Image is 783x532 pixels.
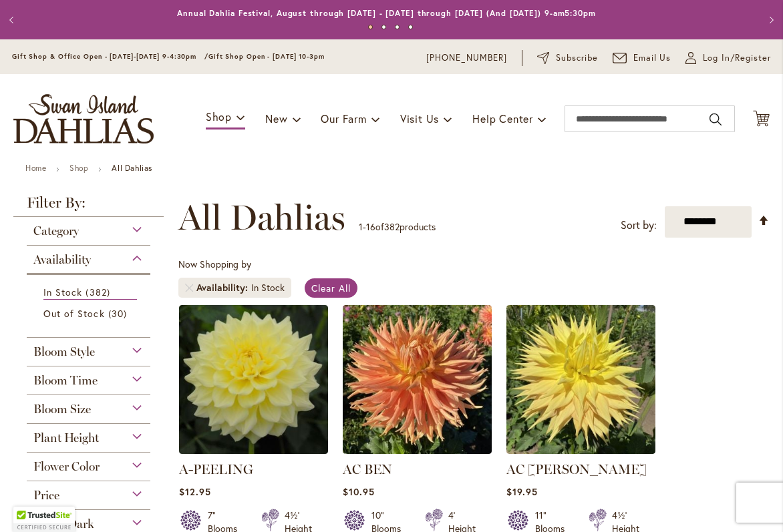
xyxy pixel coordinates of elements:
span: $19.95 [506,485,538,498]
a: Remove Availability In Stock [185,284,193,292]
a: Subscribe [537,51,598,65]
span: Flower Color [33,459,100,474]
span: 382 [384,220,400,233]
a: A-Peeling [179,444,328,457]
button: 4 of 4 [408,25,413,29]
a: Annual Dahlia Festival, August through [DATE] - [DATE] through [DATE] (And [DATE]) 9-am5:30pm [177,8,596,18]
img: AC Jeri [506,305,655,454]
a: Log In/Register [685,51,771,65]
span: Help Center [472,111,533,125]
span: Gift Shop Open - [DATE] 10-3pm [208,52,325,61]
a: AC [PERSON_NAME] [506,461,647,477]
span: Category [33,224,79,238]
p: - of products [359,216,436,238]
span: 16 [366,220,375,233]
a: In Stock 382 [43,285,137,300]
span: All Dahlias [178,198,345,238]
label: Sort by: [621,213,657,238]
button: Next [756,7,783,33]
span: Our Farm [321,111,366,125]
a: AC BEN [343,461,392,477]
a: A-PEELING [179,461,253,477]
span: $10.95 [343,485,375,498]
a: [PHONE_NUMBER] [426,51,507,65]
iframe: Launch Accessibility Center [10,485,47,522]
span: Subscribe [556,51,598,65]
span: Plant Height [33,431,99,445]
a: AC Jeri [506,444,655,457]
span: In Stock [43,286,82,298]
span: 30 [108,306,130,320]
span: Clear All [311,282,351,294]
a: Shop [69,163,88,173]
span: Log In/Register [703,51,771,65]
span: Availability [33,252,91,267]
span: Bloom Size [33,402,91,417]
div: In Stock [251,281,285,294]
img: A-Peeling [179,305,328,454]
span: $12.95 [179,485,211,498]
span: Gift Shop & Office Open - [DATE]-[DATE] 9-4:30pm / [12,52,208,61]
span: Now Shopping by [178,258,251,270]
strong: Filter By: [13,196,164,217]
span: 382 [86,285,113,299]
img: AC BEN [343,305,492,454]
a: AC BEN [343,444,492,457]
span: New [265,111,287,125]
a: Email Us [613,51,671,65]
span: Bloom Time [33,373,98,388]
span: Shop [206,109,232,123]
a: store logo [13,94,154,144]
strong: All Dahlias [112,163,152,173]
button: 2 of 4 [381,25,386,29]
a: Clear All [305,278,357,298]
button: 1 of 4 [368,25,373,29]
span: 1 [359,220,363,233]
span: Out of Stock [43,307,105,320]
a: Home [25,163,46,173]
span: Visit Us [400,111,439,125]
a: Out of Stock 30 [43,306,137,320]
span: Bloom Style [33,344,95,359]
span: Email Us [633,51,671,65]
button: 3 of 4 [395,25,400,29]
span: Availability [196,281,251,294]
